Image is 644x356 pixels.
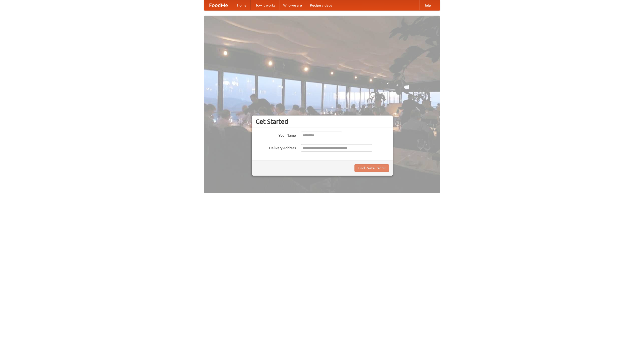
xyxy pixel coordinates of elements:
label: Delivery Address [256,144,296,150]
a: Help [419,0,435,10]
a: Home [233,0,251,10]
a: FoodMe [204,0,233,10]
a: Recipe videos [306,0,336,10]
a: Who we are [279,0,306,10]
button: Find Restaurants! [354,164,389,172]
h3: Get Started [256,118,389,125]
label: Your Name [256,132,296,138]
a: How it works [251,0,279,10]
